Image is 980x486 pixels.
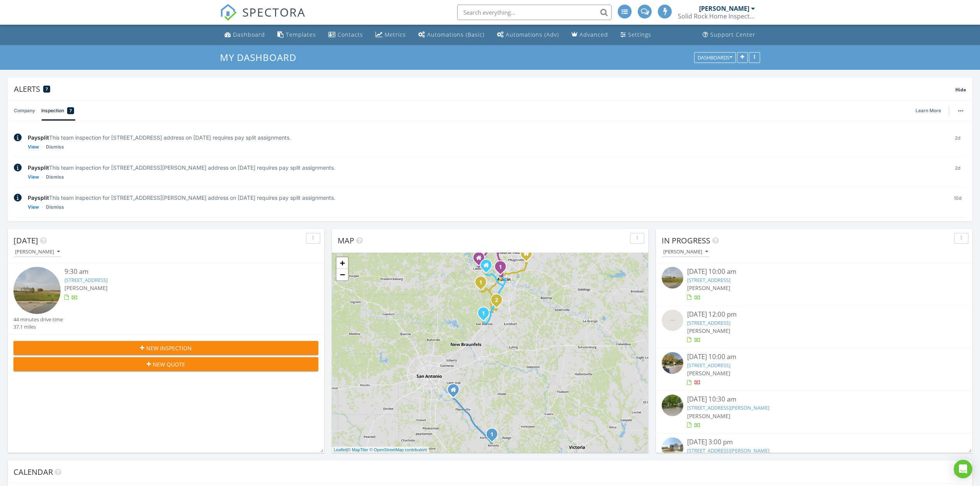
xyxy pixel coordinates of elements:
span: Paysplit [28,194,49,201]
a: Automations (Advanced) [494,28,562,42]
img: streetview [14,267,61,314]
div: 9:30 am [64,267,293,277]
button: [PERSON_NAME] [662,247,710,257]
div: [PERSON_NAME] [15,249,60,255]
img: info-2c025b9f2229fc06645a.svg [14,133,22,142]
a: [STREET_ADDRESS] [64,277,108,283]
a: [DATE] 10:30 am [STREET_ADDRESS][PERSON_NAME] [PERSON_NAME] [662,395,966,429]
span: [DATE] [14,235,38,246]
button: [PERSON_NAME] [14,247,61,257]
a: 9:30 am [STREET_ADDRESS] [PERSON_NAME] 44 minutes drive time 37.1 miles [14,267,318,331]
span: Hide [955,86,966,93]
a: Settings [617,28,654,42]
div: [PERSON_NAME] [699,5,749,12]
div: Automations (Adv) [506,31,559,38]
div: [DATE] 10:30 am [687,395,941,404]
div: Alerts [14,84,955,94]
a: Dismiss [46,203,64,211]
a: Support Center [700,28,759,42]
img: info-2c025b9f2229fc06645a.svg [14,164,22,172]
a: Zoom out [336,269,348,280]
div: 44 minutes drive time [14,316,63,323]
div: Settings [628,31,651,38]
span: [PERSON_NAME] [64,284,108,292]
div: [DATE] 10:00 am [687,352,941,362]
a: Zoom in [336,257,348,269]
a: [STREET_ADDRESS] [687,362,730,369]
a: Automations (Basic) [415,28,488,42]
div: Advanced [580,31,608,38]
a: Leaflet [334,447,346,452]
a: [DATE] 12:00 pm [STREET_ADDRESS] [PERSON_NAME] [662,310,966,344]
a: Dashboard [221,28,268,42]
div: 2d [949,133,966,151]
button: New Inspection [14,341,318,355]
a: Advanced [568,28,611,42]
img: info-2c025b9f2229fc06645a.svg [14,194,22,202]
img: streetview [662,395,683,416]
a: View [28,203,39,211]
div: Metrics [385,31,406,38]
button: New Quote [14,357,318,371]
div: | [332,447,429,453]
div: 19104 Saint Raguel Rd, Manor TX 78653 [526,253,531,258]
a: [STREET_ADDRESS][PERSON_NAME] [687,447,769,454]
div: This team inspection for [STREET_ADDRESS] address on [DATE] requires pay split assignments. [28,133,943,142]
a: View [28,143,39,151]
div: Dashboards [698,55,732,60]
a: Learn More [916,107,946,115]
img: streetview [662,310,683,331]
span: [PERSON_NAME] [687,370,730,377]
a: [DATE] 10:00 am [STREET_ADDRESS] [PERSON_NAME] [662,352,966,386]
button: Dashboards [694,52,736,63]
i: 1 [479,280,482,285]
div: 12205 Lake Stone Drive, Austin TX 78738 [486,265,491,270]
div: This team inspection for [STREET_ADDRESS][PERSON_NAME] address on [DATE] requires pay split assig... [28,194,943,202]
a: [STREET_ADDRESS] [687,277,730,283]
div: Open Intercom Messenger [954,460,972,478]
input: Search everything... [457,5,612,20]
div: Support Center [710,31,755,38]
span: Paysplit [28,164,49,171]
span: New Quote [153,360,185,368]
a: Templates [274,28,319,42]
a: [DATE] 3:00 pm [STREET_ADDRESS][PERSON_NAME] [PERSON_NAME] [662,437,966,472]
div: [DATE] 3:00 pm [687,437,941,447]
div: 10d [949,194,966,211]
a: © OpenStreetMap contributors [370,447,427,452]
a: Dismiss [46,143,64,151]
div: [PERSON_NAME] [663,249,708,255]
div: [DATE] 10:00 am [687,267,941,277]
a: Company [14,101,35,121]
div: Automations (Basic) [427,31,485,38]
span: 7 [46,86,48,92]
i: 1 [482,311,485,316]
div: 543 Venture Blvd S, Lago Vista TX 78645 [479,258,483,262]
a: SPECTORA [220,10,306,27]
a: Contacts [325,28,366,42]
img: ellipsis-632cfdd7c38ec3a7d453.svg [958,110,963,111]
span: In Progress [662,235,710,246]
a: Inspection [41,101,74,121]
div: Templates [286,31,316,38]
img: The Best Home Inspection Software - Spectora [220,4,237,21]
span: [PERSON_NAME] [687,412,730,420]
div: 715 Mariposa Ln , Kenedy, TX 78119 [492,434,497,439]
a: Dismiss [46,173,64,181]
a: View [28,173,39,181]
div: 101 Zonetail Cv, Dripping Springs, TX 78620 [481,282,485,287]
span: New Inspection [146,344,192,352]
div: 71 Elm Hill Ct, San Marcos, TX 78666 [483,313,488,317]
a: Metrics [372,28,409,42]
div: [DATE] 12:00 pm [687,310,941,319]
img: streetview [662,437,683,459]
a: [STREET_ADDRESS] [687,319,730,326]
div: 150 Goosewinged Dr, Kyle, TX 78640 [497,300,501,304]
span: SPECTORA [242,4,306,20]
div: 3709 Windsor Rd, Austin, TX 78703 [500,267,505,271]
div: Contacts [338,31,363,38]
span: 7 [69,107,72,115]
div: 120 Arched Oak Loop, Floresville TX 78114 [453,390,458,394]
i: 2 [495,298,498,303]
span: [PERSON_NAME] [687,327,730,334]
